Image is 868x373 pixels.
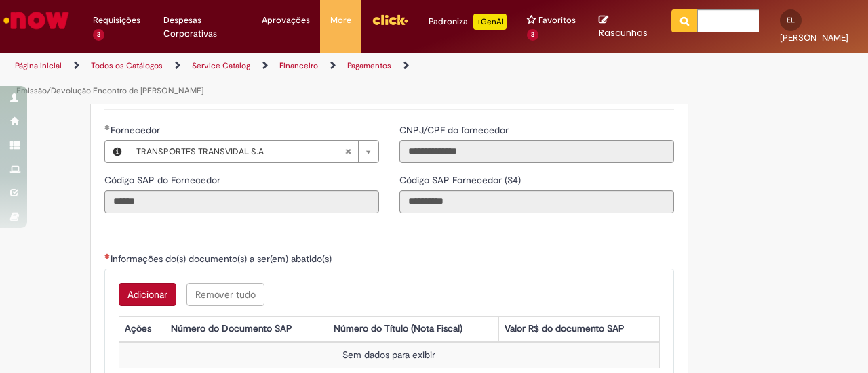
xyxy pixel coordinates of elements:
a: Financeiro [279,60,318,71]
a: Todos os Catálogos [91,60,163,71]
label: Somente leitura - Código SAP do Fornecedor [104,173,223,187]
input: CNPJ/CPF do fornecedor [399,140,674,163]
span: Somente leitura - Fornecedor [111,124,163,136]
div: Padroniza [429,14,507,30]
input: Código SAP Fornecedor (S4) [399,190,674,213]
span: Obrigatório Preenchido [104,125,111,130]
label: Somente leitura - Código SAP Fornecedor (S4) [399,173,524,187]
a: Emissão/Devolução Encontro de [PERSON_NAME] [16,85,203,96]
span: TRANSPORTES TRANSVIDAL S.A [136,141,344,162]
label: Somente leitura - CNPJ/CPF do fornecedor [399,123,511,137]
th: Número do Título (Nota Fiscal) [328,316,499,341]
a: Rascunhos [599,14,651,39]
span: Aprovações [262,14,310,27]
a: Página inicial [15,60,62,71]
span: Informações do(s) documento(s) a ser(em) abatido(s) [111,253,334,265]
th: Número do Documento SAP [165,316,328,341]
span: Somente leitura - Código SAP Fornecedor (S4) [399,174,524,186]
a: Limpar campo Fornecedor [130,141,378,162]
a: Pagamentos [347,60,391,71]
button: Add a row for Informações do(s) documento(s) a ser(em) abatido(s) [119,283,176,306]
img: click_logo_yellow_360x200.png [372,9,408,30]
span: Necessários [104,253,111,259]
abbr: Limpar campo Fornecedor [338,141,358,162]
span: More [330,14,351,27]
button: Pesquisar [671,9,698,32]
span: Somente leitura - Código SAP do Fornecedor [104,174,223,186]
button: Fornecedor , Visualizar este registro TRANSPORTES TRANSVIDAL S.A [105,141,130,162]
span: Rascunhos [599,26,648,39]
span: [PERSON_NAME] [780,32,848,43]
span: EL [787,16,795,24]
span: 3 [527,29,538,41]
ul: Trilhas de página [10,53,568,104]
th: Ações [119,316,165,341]
p: +GenAi [473,14,507,30]
th: Valor R$ do documento SAP [499,316,660,341]
span: Despesas Corporativas [163,14,242,41]
span: Favoritos [538,14,576,27]
td: Sem dados para exibir [119,343,659,368]
span: Somente leitura - CNPJ/CPF do fornecedor [399,124,511,136]
img: ServiceNow [1,7,71,34]
span: Requisições [93,14,140,27]
label: Fornecedor [104,123,163,137]
input: Código SAP do Fornecedor [104,190,379,213]
a: Service Catalog [192,60,250,71]
span: 3 [93,29,104,41]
